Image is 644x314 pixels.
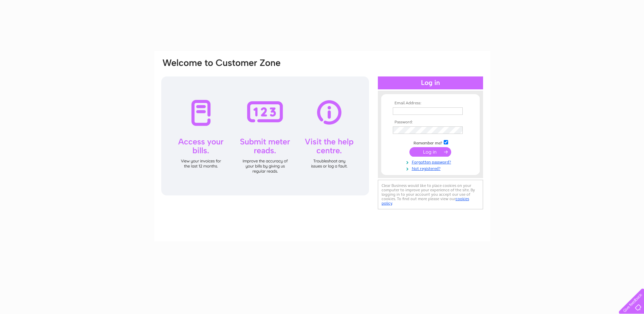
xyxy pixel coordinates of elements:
[391,139,470,146] td: Remember me?
[378,180,483,209] div: Clear Business would like to place cookies on your computer to improve your experience of the sit...
[382,196,469,206] a: cookies policy
[393,165,470,171] a: Not registered?
[391,120,470,125] th: Password:
[391,101,470,106] th: Email Address:
[393,158,470,165] a: Forgotten password?
[409,147,451,157] input: Submit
